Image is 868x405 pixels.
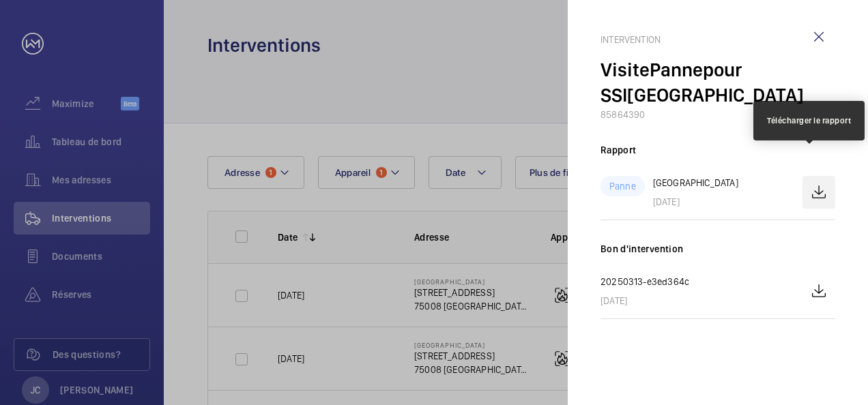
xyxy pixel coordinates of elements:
[601,33,835,46] h2: Intervention
[601,176,645,196] div: Panne
[767,115,851,127] div: Télécharger le rapport
[601,242,835,256] h3: Bon d'intervention
[601,108,835,121] p: 85864390
[601,58,650,81] span: Visite
[653,195,738,209] p: [DATE]
[650,58,703,81] span: Panne
[601,294,689,307] p: [DATE]
[627,83,804,106] span: [GEOGRAPHIC_DATA]
[653,176,738,190] p: [GEOGRAPHIC_DATA]
[601,275,689,288] p: 20250313-e3ed364c
[601,143,835,157] h3: Rapport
